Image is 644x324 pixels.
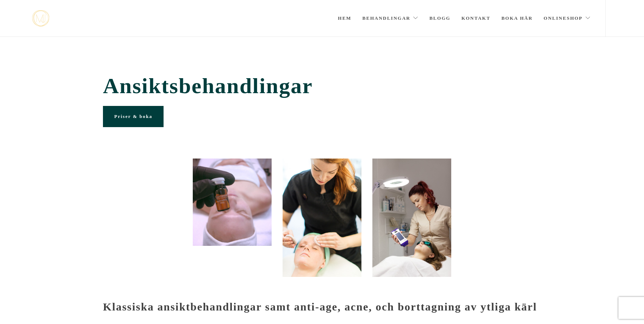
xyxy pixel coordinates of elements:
[103,301,537,313] strong: Klassiska ansiktbehandlingar samt anti-age, acne, och borttagning av ytliga kärl
[32,10,49,27] a: mjstudio mjstudio mjstudio
[32,10,49,27] img: mjstudio
[103,73,541,99] span: Ansiktsbehandlingar
[103,106,164,127] a: Priser & boka
[114,114,152,119] span: Priser & boka
[193,159,272,246] img: 20200316_113429315_iOS
[372,159,451,277] img: evh_NF_2018_90598 (1)
[283,159,361,277] img: Portömning Stockholm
